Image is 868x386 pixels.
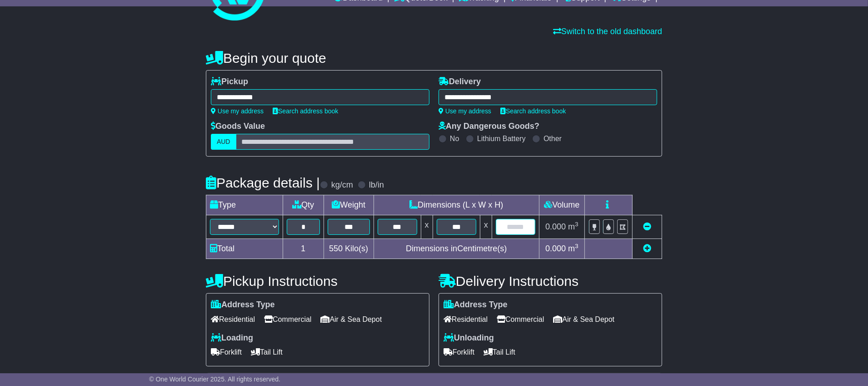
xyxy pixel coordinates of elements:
[149,376,280,383] span: © One World Courier 2025. All rights reserved.
[477,134,526,143] label: Lithium Battery
[421,215,433,239] td: x
[643,222,651,231] a: Remove this item
[439,122,539,132] label: Any Dangerous Goods?
[539,195,584,215] td: Volume
[480,215,492,239] td: x
[444,312,488,326] span: Residential
[273,107,338,115] a: Search address book
[206,274,429,289] h4: Pickup Instructions
[206,195,283,215] td: Type
[211,345,242,359] span: Forklift
[439,77,481,87] label: Delivery
[568,244,579,253] span: m
[369,180,384,190] label: lb/in
[283,195,324,215] td: Qty
[553,27,662,36] a: Switch to the old dashboard
[206,239,283,259] td: Total
[554,312,615,326] span: Air & Sea Depot
[545,222,566,231] span: 0.000
[544,134,562,143] label: Other
[374,239,539,259] td: Dimensions in Centimetre(s)
[575,221,579,228] sup: 3
[329,244,343,253] span: 550
[211,312,255,326] span: Residential
[283,239,324,259] td: 1
[206,51,662,66] h4: Begin your quote
[331,180,353,190] label: kg/cm
[374,195,539,215] td: Dimensions (L x W x H)
[321,312,382,326] span: Air & Sea Depot
[211,134,236,150] label: AUD
[500,107,566,115] a: Search address book
[206,175,320,190] h4: Package details |
[444,333,494,343] label: Unloading
[439,274,662,289] h4: Delivery Instructions
[444,300,508,310] label: Address Type
[211,107,264,115] a: Use my address
[545,244,566,253] span: 0.000
[575,243,579,249] sup: 3
[264,312,311,326] span: Commercial
[643,244,651,253] a: Add new item
[211,122,265,132] label: Goods Value
[324,239,374,259] td: Kilo(s)
[444,345,474,359] span: Forklift
[568,222,579,231] span: m
[324,195,374,215] td: Weight
[450,134,459,143] label: No
[497,312,544,326] span: Commercial
[211,300,275,310] label: Address Type
[211,333,253,343] label: Loading
[251,345,283,359] span: Tail Lift
[439,107,491,115] a: Use my address
[484,345,515,359] span: Tail Lift
[211,77,248,87] label: Pickup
